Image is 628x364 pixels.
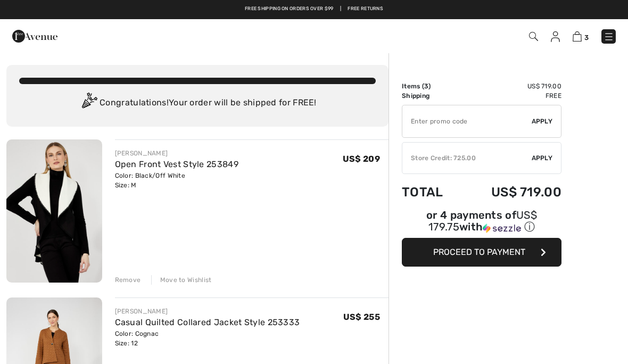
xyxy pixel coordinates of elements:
div: [PERSON_NAME] [115,307,300,316]
a: Casual Quilted Collared Jacket Style 253333 [115,317,300,327]
span: US$ 255 [343,312,380,322]
td: Items ( ) [402,81,461,91]
input: Promo code [402,105,532,137]
div: Color: Black/Off White Size: M [115,171,238,190]
span: 3 [424,82,428,90]
div: Color: Cognac Size: 12 [115,329,300,348]
td: Free [461,91,561,101]
img: My Info [551,31,560,42]
a: Open Front Vest Style 253849 [115,159,238,169]
img: Menu [604,31,614,42]
td: US$ 719.00 [461,174,561,210]
a: 1ère Avenue [12,30,57,40]
span: Proceed to Payment [433,247,525,257]
a: Free Returns [348,5,383,13]
img: Open Front Vest Style 253849 [6,139,102,283]
td: US$ 719.00 [461,81,561,91]
td: Total [402,174,461,210]
a: Free shipping on orders over $99 [245,5,334,13]
div: Store Credit: 725.00 [402,153,532,163]
button: Proceed to Payment [402,238,561,267]
img: Shopping Bag [573,31,582,42]
span: Apply [532,117,553,126]
div: or 4 payments ofUS$ 179.75withSezzle Click to learn more about Sezzle [402,210,561,238]
td: Shipping [402,91,461,101]
span: 3 [584,34,589,42]
div: Remove [115,275,141,285]
span: US$ 209 [343,154,380,164]
span: | [340,5,341,13]
div: [PERSON_NAME] [115,148,238,158]
span: Apply [532,153,553,163]
div: Move to Wishlist [151,275,212,285]
img: Sezzle [483,224,521,233]
div: Congratulations! Your order will be shipped for FREE! [19,93,376,114]
img: Congratulation2.svg [78,93,100,114]
span: US$ 179.75 [428,209,537,233]
img: 1ère Avenue [12,26,57,47]
img: Search [529,32,538,41]
a: 3 [573,30,589,43]
div: or 4 payments of with [402,210,561,234]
